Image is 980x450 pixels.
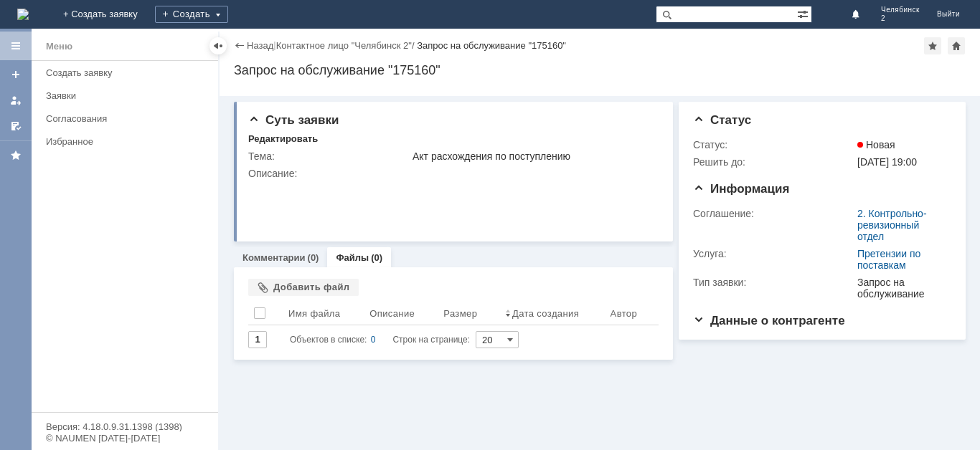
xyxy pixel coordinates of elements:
span: [DATE] 19:00 [857,156,917,168]
div: Услуга: [693,248,854,259]
a: Мои заявки [4,89,27,112]
div: Редактировать [248,133,318,145]
span: Новая [857,139,895,150]
a: Создать заявку [4,63,27,86]
div: 0 [371,331,376,348]
div: (0) [371,252,382,263]
span: Статус [693,113,751,127]
div: © NAUMEN [DATE]-[DATE] [46,434,204,443]
th: Размер [438,302,499,325]
div: Запрос на обслуживание [857,277,946,300]
span: Информация [693,182,789,196]
span: Челябинск [881,6,920,14]
div: Версия: 4.18.0.9.31.1398 (1398) [46,422,204,431]
a: 2. Контрольно-ревизионный отдел [857,208,927,242]
div: Акт расхождения по поступлению [413,150,654,162]
div: Заявки [46,90,209,101]
div: Решить до: [693,156,854,168]
i: Строк на странице: [290,331,470,348]
span: Расширенный поиск [797,6,811,20]
span: Объектов в списке: [290,335,367,345]
img: logo [17,9,29,20]
div: Запрос на обслуживание "175160" [417,40,566,51]
a: Файлы [336,252,369,263]
div: | [273,39,275,50]
div: Добавить в избранное [924,37,941,54]
a: Согласования [40,107,215,130]
div: Запрос на обслуживание "175160" [234,63,966,77]
div: Сделать домашней страницей [948,37,965,54]
div: Описание: [248,168,657,179]
div: Соглашение: [693,208,854,219]
a: Комментарии [242,252,306,263]
a: Заявки [40,85,215,107]
span: Данные о контрагенте [693,314,845,327]
div: Меню [46,38,72,55]
div: Имя файла [288,308,340,319]
div: Создать заявку [46,67,209,78]
div: (0) [308,252,319,263]
div: / [276,40,418,51]
div: Статус: [693,139,854,150]
span: 2 [881,14,920,23]
a: Создать заявку [40,62,215,84]
div: Дата создания [512,308,579,319]
a: Контактное лицо "Челябинск 2" [276,40,412,51]
div: Скрыть меню [209,37,227,54]
div: Тема: [248,150,410,162]
div: Избранное [46,136,194,147]
div: Тип заявки: [693,277,854,288]
a: Назад [247,40,273,51]
a: Мои согласования [4,115,27,138]
div: Описание [369,308,415,319]
a: Претензии по поставкам [857,248,920,271]
th: Имя файла [283,302,364,325]
a: Перейти на домашнюю страницу [17,9,29,20]
div: Согласования [46,113,209,124]
div: Создать [155,6,228,23]
div: Размер [443,308,477,319]
div: Автор [611,308,638,319]
th: Автор [605,302,659,325]
th: Дата создания [499,302,605,325]
span: Суть заявки [248,113,339,127]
